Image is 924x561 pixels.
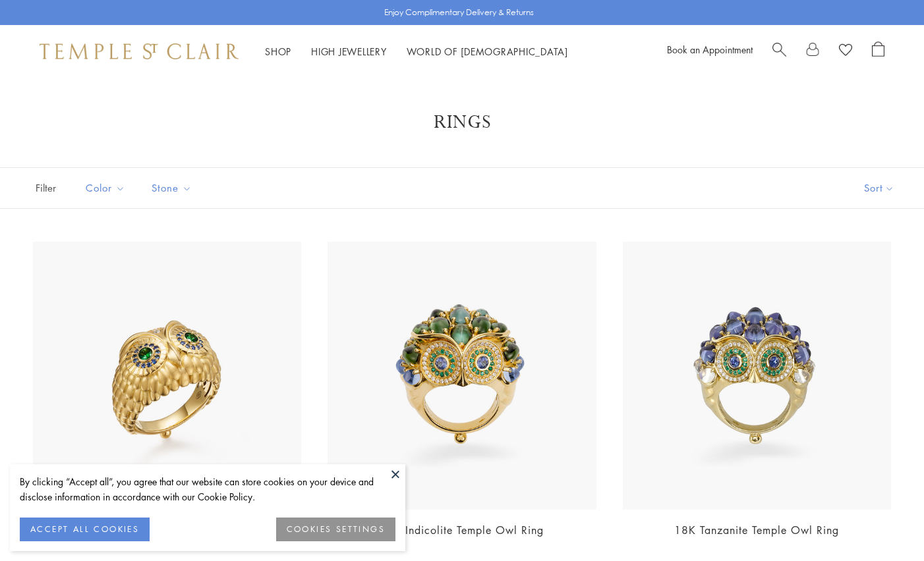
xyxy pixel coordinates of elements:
nav: Main navigation [265,43,568,60]
a: Search [772,41,786,61]
button: Stone [142,173,202,203]
a: ShopShop [265,45,291,58]
span: Color [79,180,135,196]
a: High JewelleryHigh Jewellery [311,45,387,58]
img: Temple St. Clair [40,43,239,59]
a: Open Shopping Bag [872,41,884,61]
iframe: Gorgias live chat messenger [858,499,911,548]
a: 18K Indicolite Temple Owl Ring [380,523,544,537]
div: By clicking “Accept all”, you agree that our website can store cookies on your device and disclos... [20,474,395,504]
a: Book an Appointment [667,43,753,56]
p: Enjoy Complimentary Delivery & Returns [384,6,534,19]
img: 18K Indicolite Temple Owl Ring [328,242,596,510]
a: 18K Tanzanite Temple Owl Ring [674,523,839,537]
a: World of [DEMOGRAPHIC_DATA]World of [DEMOGRAPHIC_DATA] [407,45,568,58]
a: View Wishlist [839,41,852,61]
button: Show sort by [834,168,924,208]
img: 18K Tanzanite Temple Owl Ring [623,242,891,510]
button: COOKIES SETTINGS [276,518,395,541]
button: Color [76,173,135,203]
span: Stone [145,180,202,196]
h1: Rings [53,111,871,134]
img: R36865-OWLTGBS [33,242,301,510]
button: ACCEPT ALL COOKIES [20,518,150,541]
